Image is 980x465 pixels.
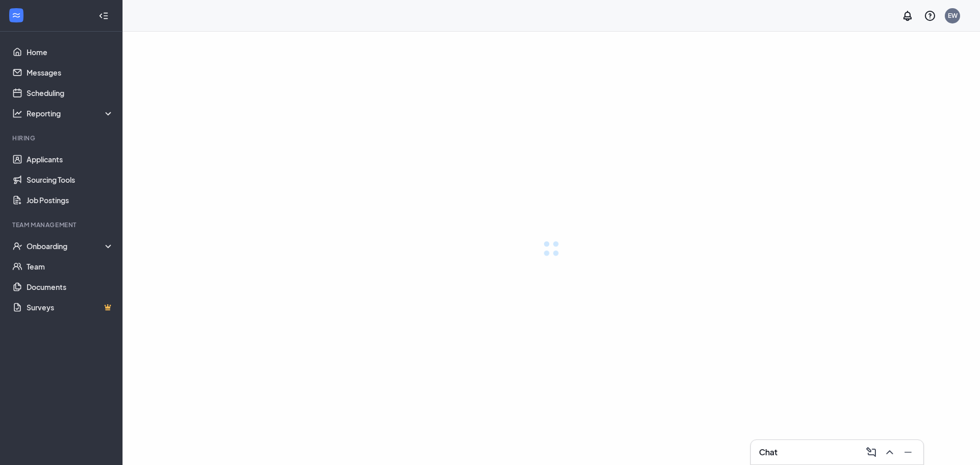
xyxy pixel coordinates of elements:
[27,149,114,169] a: Applicants
[759,447,777,458] h3: Chat
[27,62,114,83] a: Messages
[27,241,114,251] div: Onboarding
[27,277,114,297] a: Documents
[12,241,22,251] svg: UserCheck
[27,190,114,210] a: Job Postings
[865,446,877,458] svg: ComposeMessage
[27,297,114,317] a: SurveysCrown
[27,42,114,62] a: Home
[902,446,914,458] svg: Minimize
[899,444,915,460] button: Minimize
[27,169,114,190] a: Sourcing Tools
[12,221,112,229] div: Team Management
[948,11,958,20] div: EW
[901,10,914,22] svg: Notifications
[862,444,878,460] button: ComposeMessage
[27,83,114,103] a: Scheduling
[99,11,109,21] svg: Collapse
[27,256,114,277] a: Team
[12,108,22,118] svg: Analysis
[880,444,897,460] button: ChevronUp
[11,10,21,20] svg: WorkstreamLogo
[27,108,114,118] div: Reporting
[884,446,896,458] svg: ChevronUp
[12,134,112,142] div: Hiring
[924,10,936,22] svg: QuestionInfo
